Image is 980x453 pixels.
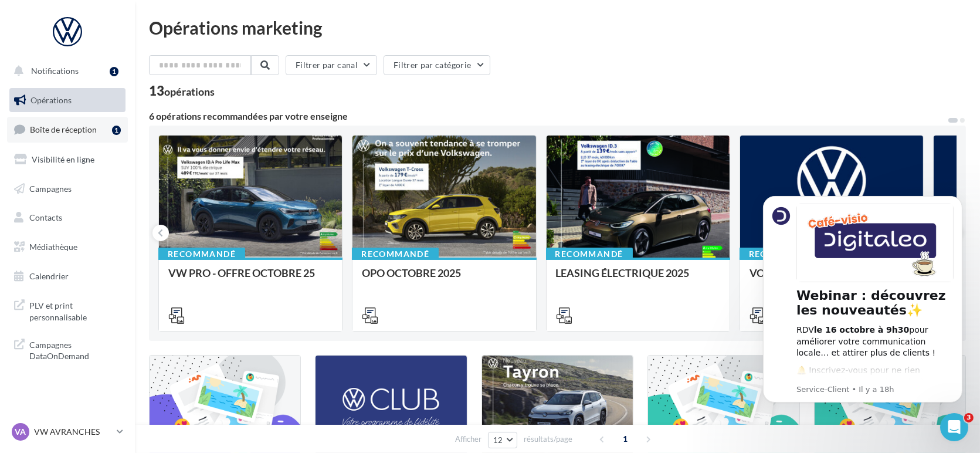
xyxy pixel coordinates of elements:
span: Contacts [29,212,62,222]
span: Médiathèque [29,242,77,252]
button: Notifications 1 [7,59,123,83]
span: Opérations [30,95,72,105]
button: Filtrer par catégorie [384,55,490,75]
div: OPO OCTOBRE 2025 [362,267,526,290]
a: Opérations [7,88,128,113]
div: 13 [149,84,215,97]
span: Visibilité en ligne [32,154,94,164]
a: VA VW AVRANCHES [9,421,126,443]
iframe: Intercom notifications message [745,181,980,447]
a: Visibilité en ligne [7,147,128,172]
p: VW AVRANCHES [34,426,112,438]
a: Calendrier [7,264,128,289]
div: opérations [164,86,215,97]
a: Boîte de réception1 [7,117,128,142]
span: 12 [493,435,503,445]
span: VA [15,426,26,438]
button: 12 [488,432,518,448]
span: Notifications [31,66,79,76]
iframe: Intercom live chat [940,413,968,441]
span: Campagnes [29,183,72,193]
span: Afficher [455,434,481,445]
span: 1 [616,430,635,448]
div: 1 [112,126,121,135]
div: 6 opérations recommandées par votre enseigne [149,111,947,121]
a: Médiathèque [7,235,128,259]
div: 1 [110,67,118,76]
a: Campagnes DataOnDemand [7,332,128,367]
span: 3 [964,413,974,422]
a: Contacts [7,205,128,230]
span: Calendrier [29,271,69,281]
a: PLV et print personnalisable [7,293,128,327]
div: VW PRO - OFFRE OCTOBRE 25 [168,267,333,290]
span: résultats/page [524,434,572,445]
span: PLV et print personnalisable [29,298,121,323]
div: Recommandé [352,248,439,261]
button: Filtrer par canal [286,55,377,75]
span: Campagnes DataOnDemand [29,337,121,362]
div: Recommandé [158,248,245,261]
span: Boîte de réception [30,124,97,134]
a: Campagnes [7,177,128,201]
div: LEASING ÉLECTRIQUE 2025 [556,267,720,290]
div: Recommandé [546,248,633,261]
div: Opérations marketing [149,19,966,36]
div: Recommandé [740,248,826,261]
